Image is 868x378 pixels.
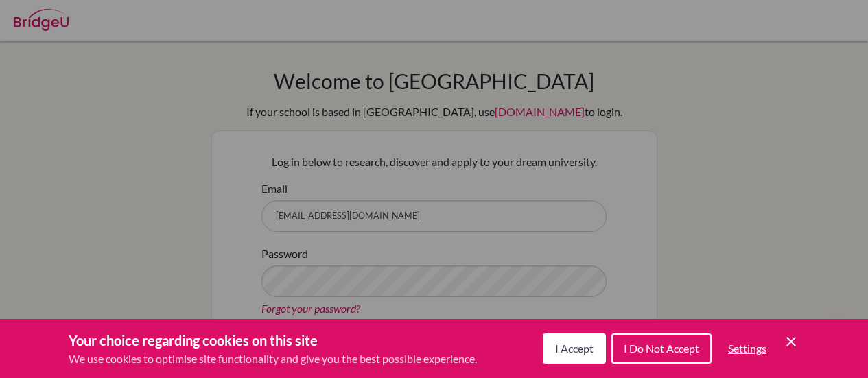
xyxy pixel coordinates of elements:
p: We use cookies to optimise site functionality and give you the best possible experience. [69,351,477,367]
button: Settings [717,335,777,362]
span: Settings [728,342,766,355]
h3: Your choice regarding cookies on this site [69,330,477,351]
button: I Accept [543,333,606,364]
button: I Do Not Accept [611,333,712,364]
span: I Accept [555,342,594,355]
span: I Do Not Accept [624,342,699,355]
button: Save and close [783,333,799,350]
